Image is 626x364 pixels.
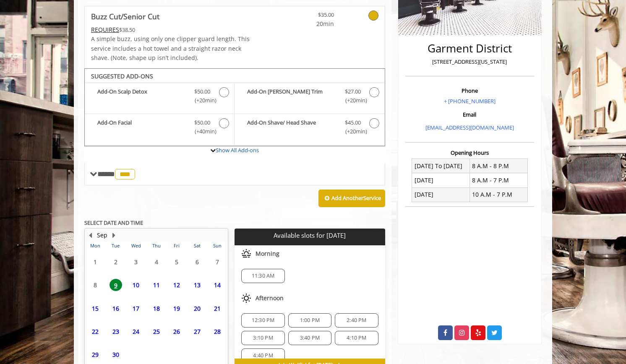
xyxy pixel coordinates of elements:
span: 17 [130,302,142,315]
span: 23 [110,325,122,338]
td: Select day11 [146,273,166,296]
a: + [PHONE_NUMBER] [444,97,496,105]
div: 4:40 PM [241,348,284,363]
span: $27.00 [345,87,361,96]
button: Add AnotherService [318,190,385,207]
span: 14 [211,279,224,291]
th: Fri [167,242,187,250]
td: Select day19 [167,296,187,320]
span: 20 [191,302,203,315]
span: (+40min ) [190,127,215,136]
th: Mon [85,242,105,250]
label: Add-On Scalp Detox [89,87,230,107]
div: 3:40 PM [288,331,331,345]
td: Select day26 [167,320,187,343]
span: (+20min ) [340,127,365,136]
h3: Phone [407,88,532,94]
img: afternoon slots [241,293,251,303]
td: Select day13 [187,273,207,296]
div: 11:30 AM [241,269,284,283]
span: 4:10 PM [347,335,366,341]
td: Select day17 [126,296,146,320]
h3: Opening Hours [405,150,534,156]
button: Next Month [110,231,117,240]
span: $50.00 [194,118,210,127]
th: Sat [187,242,207,250]
td: [DATE] To [DATE] [412,159,470,173]
button: Sep [97,231,107,240]
span: 9 [110,279,122,291]
b: Buzz Cut/Senior Cut [91,10,159,22]
span: 16 [110,302,122,315]
b: Add-On [PERSON_NAME] Trim [247,87,336,105]
p: [STREET_ADDRESS][US_STATE] [407,57,532,66]
span: 15 [89,302,102,315]
td: Select day24 [126,320,146,343]
span: Morning [256,250,279,257]
div: 3:10 PM [241,331,284,345]
td: Select day28 [207,320,228,343]
td: Select day12 [167,273,187,296]
td: Select day27 [187,320,207,343]
span: 27 [191,325,203,338]
a: Show All Add-ons [216,146,259,154]
p: A simple buzz, using only one clipper guard length. This service includes a hot towel and a strai... [91,34,260,62]
span: 12 [170,279,183,291]
b: SUGGESTED ADD-ONS [91,72,153,80]
td: Select day20 [187,296,207,320]
span: 2:40 PM [347,317,366,324]
span: 22 [89,325,102,338]
label: Add-On Facial [89,118,230,138]
b: Add-On Facial [97,118,186,136]
h2: Garment District [407,42,532,55]
span: $50.00 [194,87,210,96]
div: 12:30 PM [241,313,284,328]
span: 18 [150,302,163,315]
b: Add-On Shave/ Head Shave [247,118,336,136]
span: 30 [110,348,122,361]
span: 19 [170,302,183,315]
span: 13 [191,279,203,291]
span: 21 [211,302,224,315]
span: 11:30 AM [252,273,275,279]
td: Select day18 [146,296,166,320]
span: 25 [150,325,163,338]
span: 3:40 PM [300,335,320,341]
td: Select day25 [146,320,166,343]
span: 3:10 PM [253,335,273,341]
span: Afternoon [256,295,284,302]
th: Wed [126,242,146,250]
td: Select day21 [207,296,228,320]
div: Buzz Cut/Senior Cut Add-onS [84,68,385,146]
div: 1:00 PM [288,313,331,328]
span: $45.00 [345,118,361,127]
div: 4:10 PM [335,331,378,345]
p: Available slots for [DATE] [238,232,381,239]
span: (+20min ) [190,96,215,105]
label: Add-On Shave/ Head Shave [239,118,380,138]
span: 1:00 PM [300,317,320,324]
span: 11 [150,279,163,291]
th: Sun [207,242,228,250]
td: [DATE] [412,173,470,187]
td: Select day10 [126,273,146,296]
td: 8 A.M - 7 P.M [469,173,527,187]
span: This service needs some Advance to be paid before we block your appointment [91,26,119,34]
button: Previous Month [87,231,94,240]
span: 12:30 PM [252,317,275,324]
a: $35.00 [284,6,334,29]
a: [EMAIL_ADDRESS][DOMAIN_NAME] [425,124,514,131]
td: 10 A.M - 7 P.M [469,187,527,202]
td: [DATE] [412,187,470,202]
span: 20min [284,19,334,29]
label: Add-On Beard Trim [239,87,380,107]
td: Select day14 [207,273,228,296]
span: (+20min ) [340,96,365,105]
h3: Email [407,112,532,117]
div: $38.50 [91,25,260,34]
span: 24 [130,325,142,338]
td: Select day23 [105,320,125,343]
span: 4:40 PM [253,352,273,359]
b: SELECT DATE AND TIME [84,219,143,226]
td: Select day9 [105,273,125,296]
